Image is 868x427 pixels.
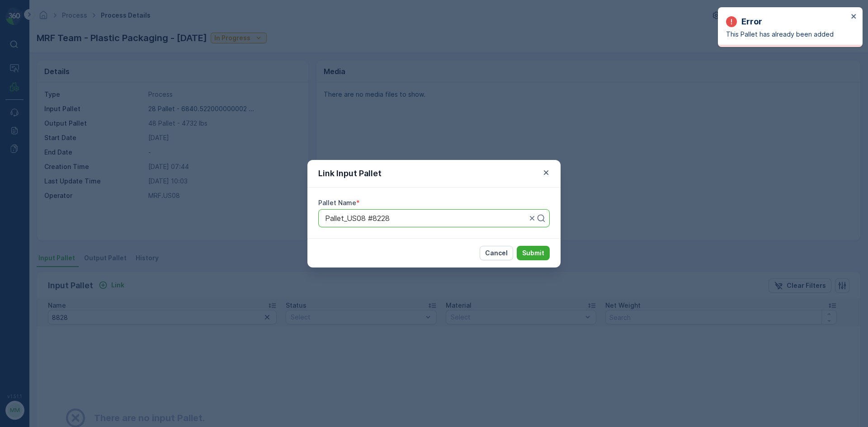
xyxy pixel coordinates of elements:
p: Link Input Pallet [318,167,382,180]
p: Cancel [485,249,508,258]
p: Error [741,15,762,28]
button: close [851,13,857,21]
label: Pallet Name [318,199,356,206]
p: Submit [522,249,544,258]
button: Submit [517,246,550,260]
button: Cancel [480,246,513,260]
p: This Pallet has already been added [726,30,848,39]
